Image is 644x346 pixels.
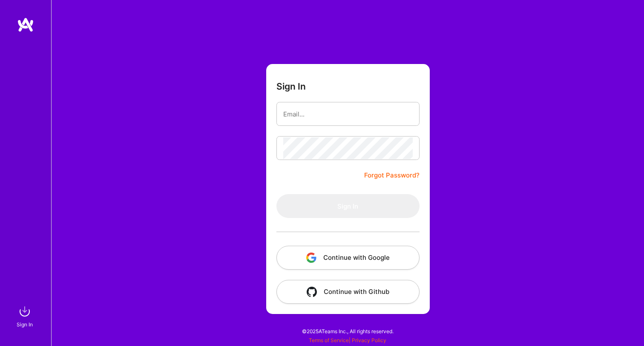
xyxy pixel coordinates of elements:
[51,320,644,342] div: © 2025 ATeams Inc., All rights reserved.
[18,303,33,329] a: sign inSign In
[276,194,420,218] button: Sign In
[17,17,34,32] img: logo
[283,103,413,125] input: Email...
[17,320,33,329] div: Sign In
[352,337,386,343] a: Privacy Policy
[309,337,386,343] span: |
[306,253,316,263] img: icon
[364,170,420,180] a: Forgot Password?
[309,337,349,343] a: Terms of Service
[276,246,420,270] button: Continue with Google
[276,280,420,304] button: Continue with Github
[307,287,317,297] img: icon
[16,303,33,320] img: sign in
[276,81,306,92] h3: Sign In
